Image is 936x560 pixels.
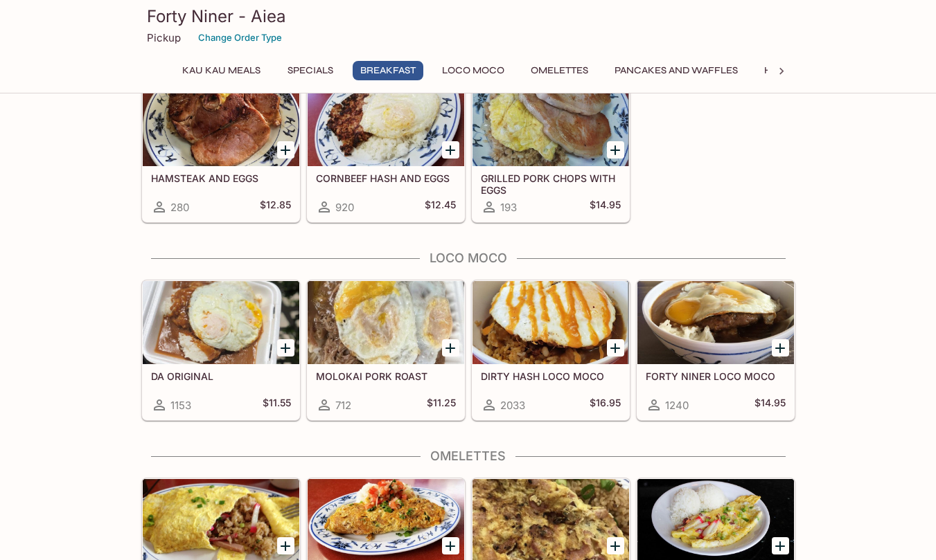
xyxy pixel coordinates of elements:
[427,397,456,413] h5: $11.25
[175,61,268,80] button: Kau Kau Meals
[425,199,456,215] h5: $12.45
[523,61,596,80] button: Omelettes
[335,201,354,214] span: 920
[143,83,299,166] div: HAMSTEAK AND EGGS
[472,82,630,222] a: GRILLED PORK CHOPS WITH EGGS193$14.95
[277,141,294,159] button: Add HAMSTEAK AND EGGS
[500,399,525,412] span: 2033
[279,61,342,80] button: Specials
[307,280,465,420] a: MOLOKAI PORK ROAST712$11.25
[308,83,464,166] div: CORNBEEF HASH AND EGGS
[142,82,300,222] a: HAMSTEAK AND EGGS280$12.85
[151,370,291,382] h5: DA ORIGINAL
[192,27,288,48] button: Change Order Type
[481,370,621,382] h5: DIRTY HASH LOCO MOCO
[442,537,459,554] button: Add KALUA PORK OMELETTE
[772,339,789,356] button: Add FORTY NINER LOCO MOCO
[607,339,624,356] button: Add DIRTY HASH LOCO MOCO
[141,251,795,266] h4: Loco Moco
[637,281,794,364] div: FORTY NINER LOCO MOCO
[665,399,689,412] span: 1240
[353,61,423,80] button: Breakfast
[442,339,459,356] button: Add MOLOKAI PORK ROAST
[607,141,624,159] button: Add GRILLED PORK CHOPS WITH EGGS
[142,280,300,420] a: DA ORIGINAL1153$11.55
[147,6,790,27] h3: Forty Niner - Aiea
[772,537,789,554] button: Add FORTY NINER OMELETTE
[442,141,459,159] button: Add CORNBEEF HASH AND EGGS
[260,199,291,215] h5: $12.85
[277,537,294,554] button: Add FRIED RICE OMELETTE
[607,61,745,80] button: Pancakes and Waffles
[607,537,624,554] button: Add MEATEATER OMELETTE
[434,61,512,80] button: Loco Moco
[757,61,928,80] button: Hawaiian Style French Toast
[141,449,795,464] h4: Omelettes
[473,281,629,364] div: DIRTY HASH LOCO MOCO
[500,201,517,214] span: 193
[754,397,786,413] h5: $14.95
[335,399,351,412] span: 712
[590,397,621,413] h5: $16.95
[170,399,191,412] span: 1153
[590,199,621,215] h5: $14.95
[473,83,629,166] div: GRILLED PORK CHOPS WITH EGGS
[263,397,291,413] h5: $11.55
[307,82,465,222] a: CORNBEEF HASH AND EGGS920$12.45
[472,280,630,420] a: DIRTY HASH LOCO MOCO2033$16.95
[481,172,621,195] h5: GRILLED PORK CHOPS WITH EGGS
[308,281,464,364] div: MOLOKAI PORK ROAST
[646,370,786,382] h5: FORTY NINER LOCO MOCO
[316,172,456,184] h5: CORNBEEF HASH AND EGGS
[151,172,291,184] h5: HAMSTEAK AND EGGS
[637,280,795,420] a: FORTY NINER LOCO MOCO1240$14.95
[147,31,181,44] p: Pickup
[170,201,189,214] span: 280
[143,281,299,364] div: DA ORIGINAL
[277,339,294,356] button: Add DA ORIGINAL
[316,370,456,382] h5: MOLOKAI PORK ROAST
